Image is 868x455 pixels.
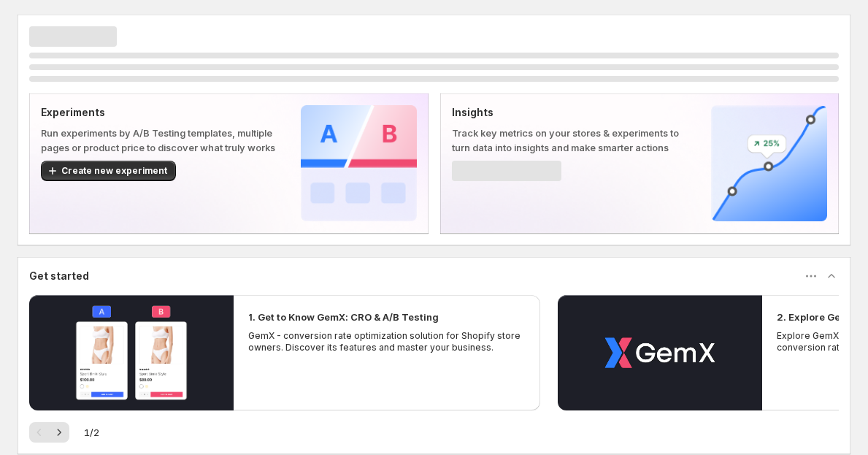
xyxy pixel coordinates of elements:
p: Track key metrics on your stores & experiments to turn data into insights and make smarter actions [452,126,688,155]
button: Create new experiment [41,161,176,181]
span: 1 / 2 [84,425,99,440]
span: Create new experiment [61,165,167,177]
img: Experiments [301,105,417,221]
button: Play video [29,295,234,410]
nav: Pagination [29,422,69,443]
p: Experiments [41,105,277,120]
p: GemX - conversion rate optimization solution for Shopify store owners. Discover its features and ... [248,330,526,353]
h3: Get started [29,269,89,283]
button: Next [49,422,69,443]
h2: 1. Get to Know GemX: CRO & A/B Testing [248,310,439,324]
p: Insights [452,105,688,120]
button: Play video [558,295,762,410]
img: Insights [711,105,827,221]
p: Run experiments by A/B Testing templates, multiple pages or product price to discover what truly ... [41,126,277,155]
